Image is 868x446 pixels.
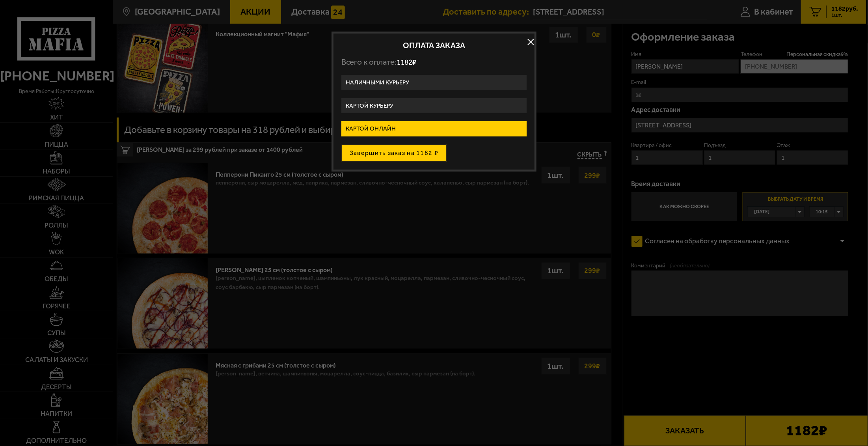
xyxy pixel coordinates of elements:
h2: Оплата заказа [341,41,527,49]
p: Всего к оплате: [341,57,527,67]
span: 1182 ₽ [397,58,416,67]
label: Картой курьеру [341,98,527,114]
label: Наличными курьеру [341,75,527,90]
button: Завершить заказ на 1182 ₽ [341,144,447,162]
label: Картой онлайн [341,121,527,136]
